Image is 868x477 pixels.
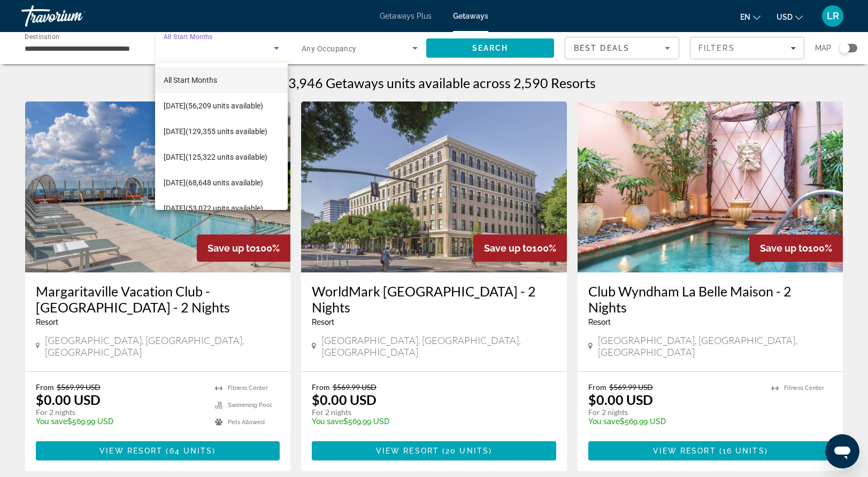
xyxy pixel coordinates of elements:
span: [DATE] (125,322 units available) [164,151,267,163]
iframe: Button to launch messaging window [825,434,859,468]
span: [DATE] (56,209 units available) [164,99,263,112]
span: [DATE] (68,648 units available) [164,176,263,189]
span: [DATE] (129,355 units available) [164,125,267,138]
span: [DATE] (53,072 units available) [164,202,263,215]
span: All Start Months [164,76,217,84]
